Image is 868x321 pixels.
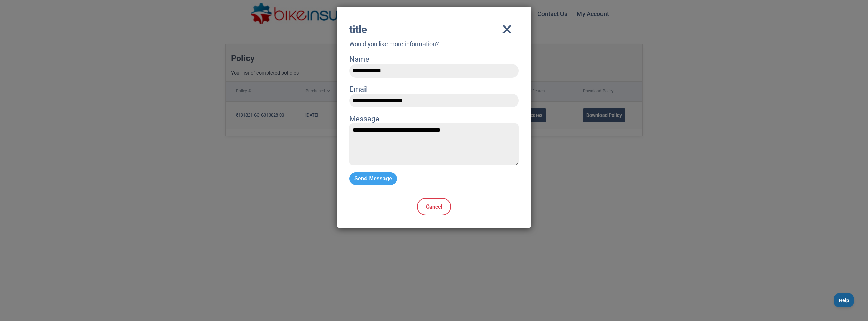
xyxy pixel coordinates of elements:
button: Send Message [349,172,397,185]
label: Email [349,85,519,94]
label: Message [349,114,519,123]
a: Cancel [417,198,451,215]
div: title [349,25,367,34]
iframe: Toggle Customer Support [834,293,854,307]
i: close [495,19,519,39]
label: Name [349,55,519,64]
p: Would you like more information? [349,39,519,49]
